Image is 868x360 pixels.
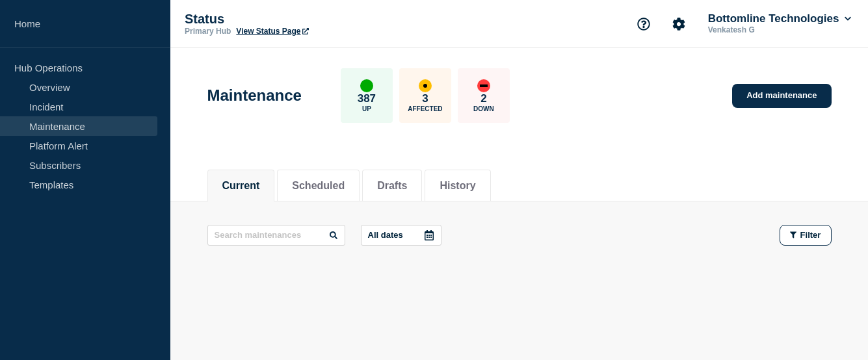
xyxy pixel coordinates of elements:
[360,79,373,92] div: up
[705,12,854,25] button: Bottomline Technologies
[236,27,308,36] a: View Status Page
[185,12,445,27] p: Status
[408,105,442,112] p: Affected
[377,180,407,192] button: Drafts
[368,230,403,240] p: All dates
[732,84,831,108] a: Add maintenance
[222,180,260,192] button: Current
[665,10,692,38] button: Account settings
[480,92,486,105] p: 2
[358,92,376,105] p: 387
[780,225,832,246] button: Filter
[292,180,345,192] button: Scheduled
[800,230,821,240] span: Filter
[185,27,231,36] p: Primary Hub
[422,92,428,105] p: 3
[440,180,475,192] button: History
[630,10,657,38] button: Support
[419,79,432,92] div: affected
[207,225,345,246] input: Search maintenances
[705,25,841,34] p: Venkatesh G
[361,225,441,246] button: All dates
[473,105,494,112] p: Down
[207,86,302,105] h1: Maintenance
[362,105,371,112] p: Up
[477,79,490,92] div: down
